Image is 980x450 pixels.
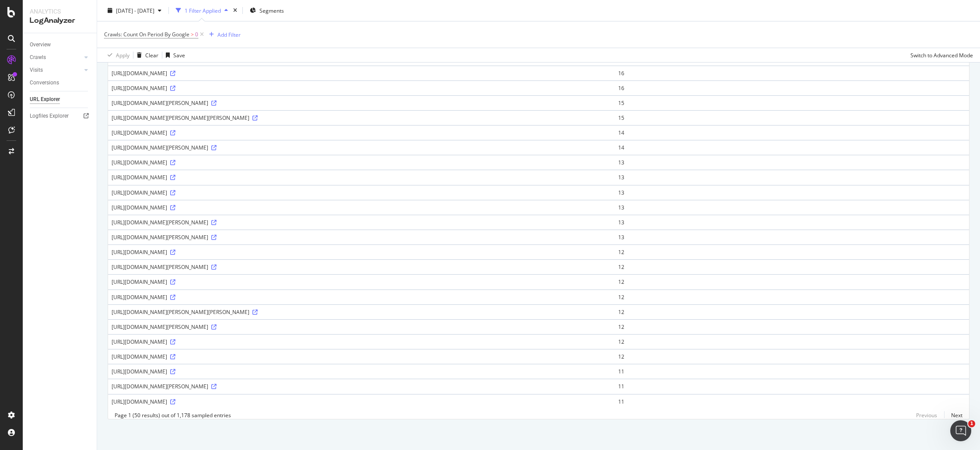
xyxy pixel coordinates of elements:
span: Crawls: Count On Period By Google [104,31,189,38]
div: [URL][DOMAIN_NAME] [112,84,611,92]
td: 16 [615,80,969,95]
div: [URL][DOMAIN_NAME] [112,278,611,286]
div: [URL][DOMAIN_NAME] [112,248,611,256]
div: [URL][DOMAIN_NAME][PERSON_NAME] [112,144,611,151]
div: [URL][DOMAIN_NAME] [112,70,611,77]
span: 0 [195,28,198,41]
div: [URL][DOMAIN_NAME] [112,368,611,375]
a: Visits [30,66,82,75]
div: LogAnalyzer [30,16,90,26]
div: [URL][DOMAIN_NAME][PERSON_NAME] [112,323,611,331]
div: 1 Filter Applied [185,7,221,14]
div: URL Explorer [30,95,60,104]
div: Visits [30,66,43,75]
td: 12 [615,244,969,259]
td: 13 [615,155,969,170]
td: 11 [615,379,969,394]
div: Add Filter [217,31,241,38]
div: [URL][DOMAIN_NAME][PERSON_NAME] [112,99,611,107]
button: [DATE] - [DATE] [104,3,165,17]
div: [URL][DOMAIN_NAME] [112,338,611,345]
div: [URL][DOMAIN_NAME][PERSON_NAME] [112,219,611,226]
div: times [231,6,239,15]
div: [URL][DOMAIN_NAME][PERSON_NAME] [112,234,611,241]
button: 1 Filter Applied [172,3,231,17]
span: > [191,31,194,38]
td: 12 [615,259,969,274]
td: 12 [615,334,969,349]
div: [URL][DOMAIN_NAME][PERSON_NAME][PERSON_NAME] [112,308,611,316]
div: [URL][DOMAIN_NAME] [112,204,611,211]
td: 15 [615,95,969,110]
td: 13 [615,185,969,200]
span: Segments [259,7,284,14]
a: Overview [30,40,91,49]
div: [URL][DOMAIN_NAME] [112,174,611,181]
div: Overview [30,40,51,49]
button: Add Filter [206,29,241,40]
td: 13 [615,230,969,244]
td: 11 [615,394,969,409]
div: [URL][DOMAIN_NAME] [112,293,611,301]
div: Apply [116,51,129,59]
td: 11 [615,364,969,379]
div: [URL][DOMAIN_NAME] [112,353,611,360]
a: Crawls [30,53,82,62]
td: 13 [615,170,969,185]
div: Clear [145,51,158,59]
td: 15 [615,110,969,125]
div: Logfiles Explorer [30,112,69,121]
div: [URL][DOMAIN_NAME][PERSON_NAME] [112,263,611,271]
a: URL Explorer [30,95,91,104]
div: Analytics [30,7,90,16]
div: [URL][DOMAIN_NAME] [112,129,611,136]
td: 16 [615,66,969,80]
td: 13 [615,200,969,215]
td: 12 [615,349,969,364]
td: 13 [615,215,969,230]
span: [DATE] - [DATE] [116,7,154,14]
td: 14 [615,125,969,140]
a: Conversions [30,78,91,87]
div: Page 1 (50 results) out of 1,178 sampled entries [115,412,231,419]
td: 12 [615,290,969,304]
a: Logfiles Explorer [30,112,91,121]
td: 12 [615,304,969,319]
span: 1 [968,420,975,427]
div: [URL][DOMAIN_NAME][PERSON_NAME] [112,383,611,390]
div: [URL][DOMAIN_NAME] [112,159,611,166]
div: Switch to Advanced Mode [910,51,973,59]
div: [URL][DOMAIN_NAME] [112,398,611,405]
button: Segments [246,3,287,17]
div: Conversions [30,78,59,87]
div: [URL][DOMAIN_NAME][PERSON_NAME][PERSON_NAME] [112,114,611,122]
button: Save [162,48,185,62]
div: [URL][DOMAIN_NAME] [112,189,611,196]
div: Crawls [30,53,46,62]
button: Apply [104,48,129,62]
td: 12 [615,274,969,289]
button: Clear [133,48,158,62]
button: Switch to Advanced Mode [907,48,973,62]
td: 12 [615,319,969,334]
a: Next [944,409,962,422]
div: Save [173,51,185,59]
iframe: Intercom live chat [950,420,971,441]
td: 14 [615,140,969,155]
